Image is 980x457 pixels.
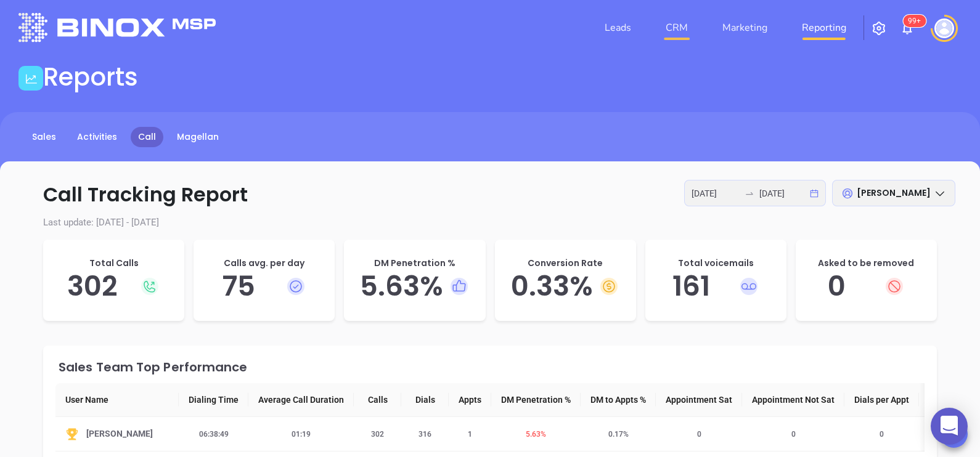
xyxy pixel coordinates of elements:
[70,127,125,147] a: Activities
[784,430,803,439] span: 0
[872,430,891,439] span: 0
[206,257,322,270] p: Calls avg. per day
[745,188,754,198] span: swap-right
[742,383,844,417] th: Appointment Not Sat
[872,21,886,36] img: iconSetting
[206,270,322,303] h5: 75
[401,383,449,417] th: Dials
[808,270,925,303] h5: 0
[518,430,553,439] span: 5.63 %
[169,127,226,147] a: Magellan
[808,257,925,270] p: Asked to be removed
[658,270,774,303] h5: 161
[491,383,581,417] th: DM Penetration %
[507,257,624,270] p: Conversion Rate
[284,430,318,439] span: 01:19
[354,383,401,417] th: Calls
[759,187,807,200] input: End date
[797,15,851,40] a: Reporting
[55,257,172,270] p: Total Calls
[86,427,153,441] span: [PERSON_NAME]
[745,188,754,198] span: to
[656,383,742,417] th: Appointment Sat
[55,383,179,417] th: User Name
[411,430,439,439] span: 316
[25,127,63,147] a: Sales
[601,430,636,439] span: 0.17 %
[65,427,79,441] img: Top-YuorZo0z.svg
[690,430,709,439] span: 0
[844,383,919,417] th: Dials per Appt
[179,383,248,417] th: Dialing Time
[600,15,636,40] a: Leads
[934,18,954,38] img: user
[248,383,354,417] th: Average Call Duration
[43,62,138,92] h1: Reports
[661,15,693,40] a: CRM
[581,383,656,417] th: DM to Appts %
[460,430,480,439] span: 1
[364,430,391,439] span: 302
[692,187,740,200] input: Start date
[356,257,473,270] p: DM Penetration %
[192,430,236,439] span: 06:38:49
[55,270,172,303] h5: 302
[857,187,931,199] span: [PERSON_NAME]
[18,13,216,42] img: logo
[507,270,624,303] h5: 0.33 %
[131,127,163,147] a: Call
[658,257,774,270] p: Total voicemails
[25,216,955,230] p: Last update: [DATE] - [DATE]
[900,21,915,36] img: iconNotification
[25,180,955,209] p: Call Tracking Report
[903,15,926,27] sup: 100
[59,361,925,373] div: Sales Team Top Performance
[449,383,491,417] th: Appts
[717,15,772,40] a: Marketing
[356,270,473,303] h5: 5.63 %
